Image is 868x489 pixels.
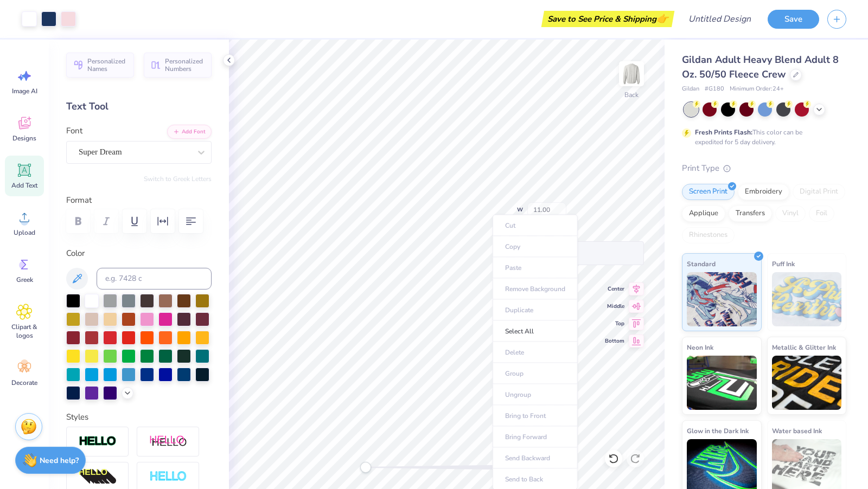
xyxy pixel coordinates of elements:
div: Screen Print [682,184,735,200]
span: Middle [605,302,624,311]
img: Negative Space [149,471,187,483]
img: Neon Ink [687,356,757,410]
img: Standard [687,272,757,326]
li: Select All [493,321,578,342]
button: Save [768,10,819,29]
span: Decorate [11,378,37,387]
span: Clipart & logos [7,323,42,340]
span: Gildan [682,85,699,94]
button: Personalized Names [66,53,134,78]
img: 3D Illusion [79,468,117,486]
img: Stroke [79,435,117,448]
span: Water based Ink [772,425,822,436]
div: Back [624,90,639,100]
span: Neon Ink [687,342,713,353]
span: Personalized Names [87,57,127,73]
span: Glow in the Dark Ink [687,425,749,436]
label: Font [66,125,82,137]
span: # G180 [705,85,724,94]
span: Puff Ink [772,258,795,269]
span: Center [605,285,624,293]
div: Accessibility label [360,462,371,473]
div: Digital Print [793,184,845,200]
span: Standard [687,258,716,269]
button: Switch to Greek Letters [144,175,212,183]
button: Personalized Numbers [144,53,212,78]
label: Format [66,194,212,207]
span: 👉 [656,12,668,25]
input: Untitled Design [680,8,759,30]
img: Metallic & Glitter Ink [772,356,842,410]
div: Text Tool [66,99,212,114]
div: Rhinestones [682,227,735,243]
label: Styles [66,411,88,423]
span: Metallic & Glitter Ink [772,342,836,353]
div: Print Type [682,162,846,175]
span: Bottom [605,337,624,345]
label: Color [66,247,212,260]
div: Save to See Price & Shipping [544,11,672,27]
div: Embroidery [738,184,789,200]
img: Shadow [149,435,187,448]
strong: Fresh Prints Flash: [695,128,752,137]
input: e.g. 7428 c [97,268,212,289]
span: Upload [14,228,35,237]
strong: Need help? [40,455,79,466]
img: Back [621,63,642,85]
div: Foil [809,205,834,222]
span: Add Text [11,181,37,190]
span: Gildan Adult Heavy Blend Adult 8 Oz. 50/50 Fleece Crew [682,53,839,81]
span: Image AI [12,87,37,95]
span: Personalized Numbers [165,57,205,73]
span: Top [605,319,624,328]
div: Vinyl [775,205,806,222]
button: Add Font [167,125,212,139]
div: Applique [682,205,725,222]
span: Greek [16,275,33,284]
span: Designs [12,134,36,143]
div: Transfers [729,205,772,222]
span: Minimum Order: 24 + [730,85,784,94]
div: This color can be expedited for 5 day delivery. [695,127,828,147]
img: Puff Ink [772,272,842,326]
